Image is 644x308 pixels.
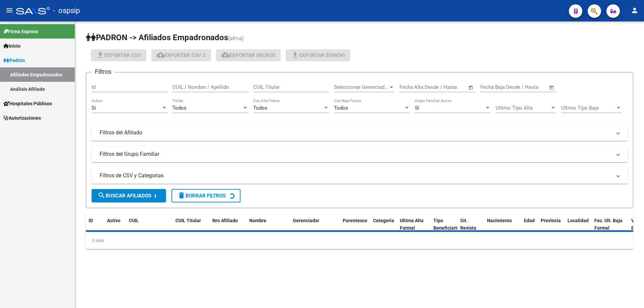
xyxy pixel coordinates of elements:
[514,84,546,90] input: Fecha fin
[210,213,247,236] datatable-header-cell: Nro Afiliado
[5,6,13,14] mat-icon: menu
[98,193,151,199] span: Buscar Afiliados
[100,150,611,158] mat-panel-title: Filtros del Grupo Familiar
[3,57,25,64] span: Padrón
[541,218,561,223] span: Provincia
[621,285,637,301] iframe: Intercom live chat
[3,114,41,122] span: Autorizaciones
[373,218,394,223] span: Categoria
[561,105,615,111] span: Ultimo Tipo Baja
[249,218,266,223] span: Nombre
[177,191,185,199] mat-icon: delete
[3,42,20,50] span: Inicio
[96,52,141,58] span: Exportar CSV
[86,33,228,42] span: PADRON -> Afiliados Empadronados
[433,218,460,231] span: Tipo Beneficiario
[92,125,628,141] mat-expansion-panel-header: Filtros del Afiliado
[370,213,397,236] datatable-header-cell: Categoria
[293,218,319,223] span: Gerenciador
[480,84,507,90] input: Fecha inicio
[253,105,267,111] span: Todos
[568,218,589,223] span: Localidad
[415,105,419,111] span: Si
[92,189,166,202] button: Buscar Afiliados
[291,51,299,59] mat-icon: file_download
[157,51,165,59] mat-icon: cloud_download
[431,213,458,236] datatable-header-cell: Tipo Beneficiario
[290,213,330,236] datatable-header-cell: Gerenciador
[172,105,186,111] span: Todos
[98,191,106,199] mat-icon: search
[521,213,538,236] datatable-header-cell: Edad
[467,84,475,91] button: Open calendar
[126,213,163,236] datatable-header-cell: CUIL
[631,6,639,14] mat-icon: person
[91,49,146,61] button: Exportar CSV
[397,213,431,236] datatable-header-cell: Ultima Alta Formal
[221,52,275,58] span: Exportar GECROS
[107,218,120,223] span: Activo
[157,52,206,58] span: Exportar CSV 2
[334,105,348,111] span: Todos
[151,49,211,61] button: Exportar CSV 2
[212,218,238,223] span: Nro Afiliado
[100,129,611,136] mat-panel-title: Filtros del Afiliado
[173,213,210,236] datatable-header-cell: CUIL Titular
[53,3,80,18] span: - ospsip
[175,218,201,223] span: CUIL Titular
[96,51,104,59] mat-icon: file_download
[496,105,550,111] span: Ultimo Tipo Alta
[86,213,104,236] datatable-header-cell: ID
[291,52,345,58] span: Exportar Bymovi
[221,51,229,59] mat-icon: cloud_download
[104,213,126,236] datatable-header-cell: Activo
[89,218,93,223] span: ID
[334,84,388,90] span: Seleccionar Gerenciador
[129,218,139,223] span: CUIL
[228,35,244,42] span: (alt+a)
[340,213,370,236] datatable-header-cell: Parentesco
[92,105,96,111] span: Si
[538,213,565,236] datatable-header-cell: Provincia
[286,49,350,61] button: Exportar Bymovi
[484,213,521,236] datatable-header-cell: Nacimiento
[247,213,290,236] datatable-header-cell: Nombre
[594,218,623,231] span: Fec. Ult. Baja Formal
[3,28,38,35] span: Firma Express
[565,213,592,236] datatable-header-cell: Localidad
[92,146,628,162] mat-expansion-panel-header: Filtros del Grupo Familiar
[3,100,52,107] span: Hospitales Públicos
[548,84,556,91] button: Open calendar
[86,232,633,249] div: 0 total
[592,213,629,236] datatable-header-cell: Fec. Ult. Baja Formal
[92,67,115,76] h3: Filtros
[458,213,484,236] datatable-header-cell: Sit. Revista
[171,189,240,202] button: Borrar Filtros
[216,49,281,61] button: Exportar GECROS
[524,218,535,223] span: Edad
[343,218,367,223] span: Parentesco
[100,172,611,179] mat-panel-title: Filtros de CSV y Categorias
[460,218,476,231] span: Sit. Revista
[400,218,424,231] span: Ultima Alta Formal
[399,84,427,90] input: Fecha inicio
[487,218,512,223] span: Nacimiento
[433,84,465,90] input: Fecha fin
[92,168,628,184] mat-expansion-panel-header: Filtros de CSV y Categorias
[177,193,226,199] span: Borrar Filtros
